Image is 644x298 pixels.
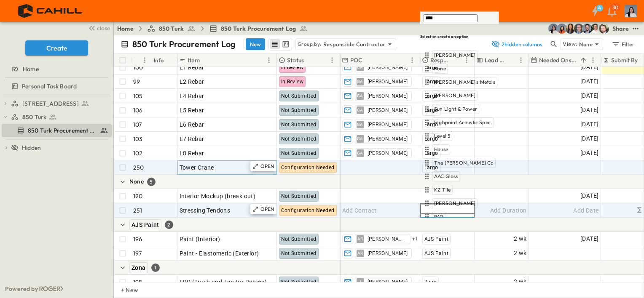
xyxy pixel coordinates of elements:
div: AAC Glass [422,171,497,181]
span: 2 wk [514,277,527,287]
nav: breadcrumbs [117,24,313,33]
span: Not Submitted [281,250,317,256]
img: Casey Kasten (ckasten@cahill-sf.com) [582,24,592,34]
span: [DATE] [580,77,598,86]
span: Home [23,65,39,73]
a: 850 Turk [11,111,110,123]
span: L4 Rebar [180,92,204,100]
span: AJS Paint [424,236,449,242]
button: Sort [507,56,516,65]
span: The [PERSON_NAME] Co [434,160,494,166]
p: Group by: [298,40,322,48]
span: Not Submitted [281,236,317,242]
span: Hidden [22,144,41,152]
span: Paint - Elastomeric (Exterior) [180,249,259,258]
p: Needed Onsite [539,56,577,64]
div: table view [268,38,292,51]
span: [PERSON_NAME] [368,78,408,85]
span: AJS Paint [424,250,449,256]
p: 100 [133,63,143,72]
span: [PERSON_NAME] [368,250,408,257]
p: 99 [133,77,140,86]
a: 850 Turk Procurement Log [209,24,308,33]
span: L2 Rebar [180,77,204,86]
span: 2 wk [514,234,527,244]
div: Personal Task Boardtest [2,80,112,93]
a: Home [2,63,110,75]
p: None [579,40,593,48]
span: [PERSON_NAME] [434,92,475,99]
span: J [359,282,361,282]
span: GA [357,138,363,139]
div: House [422,144,497,154]
div: # [131,53,152,67]
img: Kyle Baltes (kbaltes@cahill-sf.com) [590,24,601,34]
span: + 1 [412,235,419,243]
span: [DATE] [580,191,598,201]
span: KZ Tile [434,186,451,193]
span: Tower Crane [180,163,214,172]
span: GA [357,67,363,67]
span: [PERSON_NAME]'s Metals [434,79,495,85]
button: Menu [264,55,274,65]
span: GA [357,110,363,110]
div: [PERSON_NAME]'s Metals [422,77,497,87]
button: 2hidden columns [486,38,547,50]
p: Responsible Contractor [323,40,386,48]
span: Configuration Needed [281,165,335,170]
div: [PERSON_NAME] [422,50,497,60]
p: 250 [133,163,144,172]
div: Kone [422,64,497,74]
span: [PERSON_NAME] [434,200,475,207]
p: Status [287,56,304,64]
button: kanban view [280,39,291,49]
span: AAC Glass [434,173,458,180]
span: Sun Light & Power [434,106,477,112]
span: Add Contact [342,206,377,215]
p: Submit By [611,56,638,64]
p: 251 [133,206,142,215]
button: Menu [516,55,526,65]
span: House [434,146,448,153]
p: 196 [133,235,142,243]
p: 102 [133,149,143,157]
p: 106 [133,106,143,114]
div: 1 [151,263,160,272]
span: [PERSON_NAME] [368,64,408,71]
h6: 4 [598,5,601,11]
span: [DATE] [580,134,598,144]
span: Add Date [573,206,598,215]
span: Not Submitted [281,279,317,285]
button: Menu [140,55,150,65]
img: Stephanie McNeill (smcneill@cahill-sf.com) [557,24,567,34]
div: Sun Light & Power [422,104,497,114]
span: 850 Turk [159,24,184,33]
img: 4f72bfc4efa7236828875bac24094a5ddb05241e32d018417354e964050affa1.png [10,2,91,20]
span: [PERSON_NAME] [434,52,475,59]
div: 850 Turk Procurement Logtest [2,124,112,137]
span: [DATE] [580,148,598,158]
img: Jared Salin (jsalin@cahill-sf.com) [574,24,584,34]
span: Zona [131,264,146,271]
span: [PERSON_NAME] [368,136,408,142]
img: Kim Bowen (kbowen@cahill-sf.com) [565,24,575,34]
span: Highpoint Acoustic Spec. [434,119,492,126]
p: OPEN [260,163,275,170]
div: Info [154,48,164,72]
span: close [97,24,110,32]
span: 2 wk [514,248,527,258]
button: 4 [587,3,604,19]
p: 105 [133,92,143,100]
span: [PERSON_NAME] [368,150,408,157]
a: 850 Turk [147,24,196,33]
button: Sort [134,56,144,65]
p: View: [563,40,577,49]
span: In Review [281,64,304,70]
span: AR [357,253,363,253]
p: 198 [133,278,142,286]
div: 5 [147,178,156,186]
a: Personal Task Board [2,80,110,92]
div: Filter [611,40,635,49]
div: Highpoint Acoustic Spec. [422,117,497,128]
span: [STREET_ADDRESS] [22,99,79,108]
